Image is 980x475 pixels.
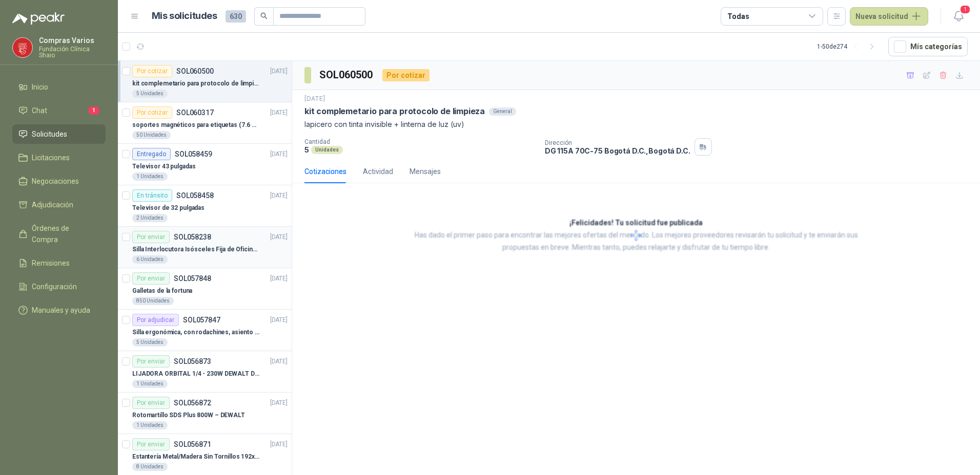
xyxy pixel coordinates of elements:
span: Órdenes de Compra [32,223,96,245]
a: Licitaciones [12,148,106,167]
div: 1 - 50 de 274 [817,38,880,55]
a: Manuales y ayuda [12,300,106,320]
p: [DATE] [270,357,288,366]
p: SOL058459 [175,150,212,158]
p: Rotomartillo SDS Plus 800W – DEWALT [132,411,245,420]
a: Solicitudes [12,124,106,144]
div: Por enviar [132,397,170,409]
span: 630 [226,10,246,23]
a: Órdenes de Compra [12,219,106,249]
p: LIJADORA ORBITAL 1/4 - 230W DEWALT DWE6411-B3 [132,369,260,379]
div: 2 Unidades [132,214,168,222]
p: Compras Varios [39,37,106,44]
p: SOL057848 [174,275,211,282]
a: Inicio [12,77,106,97]
p: SOL056873 [174,358,211,365]
p: Televisor 43 pulgadas [132,162,195,171]
div: Unidades [311,146,343,154]
div: Cotizaciones [304,166,346,177]
p: SOL060317 [176,109,214,116]
span: Chat [32,105,47,116]
p: SOL058458 [176,192,214,199]
a: Por enviarSOL056872[DATE] Rotomartillo SDS Plus 800W – DEWALT1 Unidades [118,393,292,434]
p: [DATE] [270,232,288,242]
a: Por enviarSOL058238[DATE] Silla Interlocutora Isósceles Fija de Oficina Tela Negra Just Home Coll... [118,227,292,268]
div: Por enviar [132,355,170,368]
a: Negociaciones [12,171,106,191]
span: Remisiones [32,257,70,269]
div: 5 Unidades [132,338,168,347]
p: SOL057847 [183,316,220,323]
p: Silla Interlocutora Isósceles Fija de Oficina Tela Negra Just Home Collection [132,245,260,254]
p: kit complemetario para protocolo de limpieza [304,106,485,117]
span: Configuración [32,281,77,292]
div: 8 Unidades [132,463,168,471]
div: 1 Unidades [132,172,168,181]
p: 5 [304,145,309,154]
div: Por enviar [132,438,170,450]
p: SOL056871 [174,441,211,448]
img: Logo peakr [12,12,65,25]
img: Company Logo [13,38,32,57]
div: En tránsito [132,189,172,202]
div: Actividad [363,166,393,177]
a: EntregadoSOL058459[DATE] Televisor 43 pulgadas1 Unidades [118,144,292,185]
p: SOL060500 [176,68,214,75]
div: Por cotizar [132,65,172,77]
p: DG 115A 70C-75 Bogotá D.C. , Bogotá D.C. [545,146,690,155]
p: soportes magnéticos para etiquetas (7.6 cm x 12.6 cm) [132,120,260,130]
div: Por enviar [132,272,170,285]
p: [DATE] [270,67,288,76]
span: Inicio [32,81,48,93]
a: Por enviarSOL057848[DATE] Galletas de la fortuna850 Unidades [118,268,292,310]
div: 850 Unidades [132,297,174,305]
span: 1 [959,5,971,14]
h3: SOL060500 [319,67,374,83]
p: Televisor de 32 pulgadas [132,203,205,213]
span: Licitaciones [32,152,70,163]
div: 50 Unidades [132,131,171,139]
div: General [489,107,516,116]
span: search [260,12,268,19]
p: Cantidad [304,138,537,145]
p: kit complemetario para protocolo de limpieza [132,79,260,89]
div: Por cotizar [132,106,172,119]
a: Por enviarSOL056873[DATE] LIJADORA ORBITAL 1/4 - 230W DEWALT DWE6411-B31 Unidades [118,351,292,393]
span: Manuales y ayuda [32,305,90,316]
span: Solicitudes [32,128,67,140]
div: Entregado [132,148,171,160]
p: SOL056872 [174,399,211,406]
div: Mensajes [410,166,441,177]
p: SOL058238 [174,233,211,241]
a: Por cotizarSOL060500[DATE] kit complemetario para protocolo de limpieza5 Unidades [118,61,292,102]
span: Negociaciones [32,176,79,187]
button: Nueva solicitud [850,7,928,26]
div: 5 Unidades [132,90,168,98]
p: [DATE] [270,440,288,449]
span: 1 [88,106,99,115]
p: Estantería Metal/Madera Sin Tornillos 192x100x50 cm 5 Niveles Gris [132,452,260,462]
span: Adjudicación [32,199,73,210]
div: 1 Unidades [132,380,168,388]
div: Por adjudicar [132,314,179,326]
a: Chat1 [12,101,106,120]
p: [DATE] [270,149,288,159]
p: Fundación Clínica Shaio [39,46,106,58]
button: 1 [949,7,968,26]
div: 6 Unidades [132,255,168,264]
a: Por cotizarSOL060317[DATE] soportes magnéticos para etiquetas (7.6 cm x 12.6 cm)50 Unidades [118,102,292,144]
a: Remisiones [12,253,106,273]
p: lapicero con tinta invisible + linterna de luz (uv) [304,119,968,130]
h1: Mis solicitudes [152,9,217,24]
a: Adjudicación [12,195,106,214]
div: Por enviar [132,231,170,243]
a: Por adjudicarSOL057847[DATE] Silla ergonómica, con rodachines, asiento ajustable en altura, espal... [118,310,292,351]
p: [DATE] [270,315,288,325]
div: 1 Unidades [132,421,168,429]
p: [DATE] [270,191,288,201]
p: [DATE] [270,398,288,408]
p: Silla ergonómica, con rodachines, asiento ajustable en altura, espaldar alto, [132,328,260,337]
a: En tránsitoSOL058458[DATE] Televisor de 32 pulgadas2 Unidades [118,185,292,227]
button: Mís categorías [888,37,968,56]
div: Todas [727,11,749,22]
